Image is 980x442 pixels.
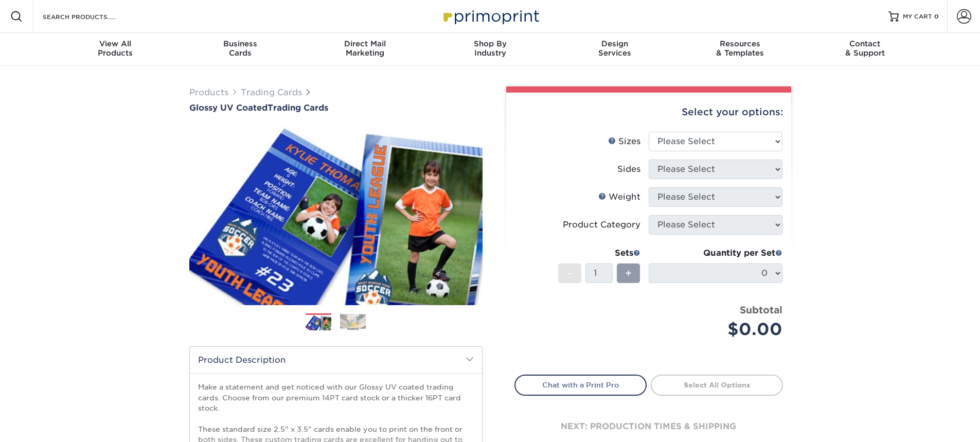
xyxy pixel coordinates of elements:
h2: Product Description [190,347,482,373]
div: Sides [617,163,640,175]
input: SEARCH PRODUCTS..... [42,10,142,23]
a: Glossy UV CoatedTrading Cards [189,103,483,113]
div: Product Category [563,219,640,231]
a: BusinessCards [177,33,302,66]
div: Select your options: [514,93,783,132]
a: Direct MailMarketing [302,33,427,66]
div: Sets [558,247,640,259]
span: Contact [803,39,928,48]
img: Trading Cards 02 [340,314,366,330]
a: Select All Options [651,375,783,395]
h1: Trading Cards [189,103,483,113]
div: & Support [803,39,928,58]
span: Direct Mail [302,39,427,48]
a: DesignServices [553,33,678,66]
span: - [567,266,572,281]
a: Resources& Templates [678,33,803,66]
div: Cards [177,39,302,58]
div: Services [553,39,678,58]
a: Products [189,87,228,97]
span: + [625,266,632,281]
div: Weight [598,191,640,203]
a: Chat with a Print Pro [514,375,647,395]
span: MY CART [903,12,932,21]
img: Trading Cards 01 [306,314,331,332]
div: Marketing [302,39,427,58]
span: Design [553,39,678,48]
a: Trading Cards [241,87,302,97]
div: Sizes [608,135,640,148]
div: Products [53,39,178,58]
strong: Subtotal [740,304,782,315]
img: Glossy UV Coated 01 [189,114,483,316]
span: Shop By [427,39,553,48]
a: Shop ByIndustry [427,33,553,66]
div: Industry [427,39,553,58]
span: Glossy UV Coated [189,103,268,113]
span: Resources [678,39,803,48]
div: $0.00 [656,317,782,342]
a: Contact& Support [803,33,928,66]
span: View All [53,39,178,48]
img: Primoprint [439,5,542,27]
span: Business [177,39,302,48]
div: & Templates [678,39,803,58]
a: View AllProducts [53,33,178,66]
span: 0 [934,13,939,20]
div: Quantity per Set [649,247,782,259]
